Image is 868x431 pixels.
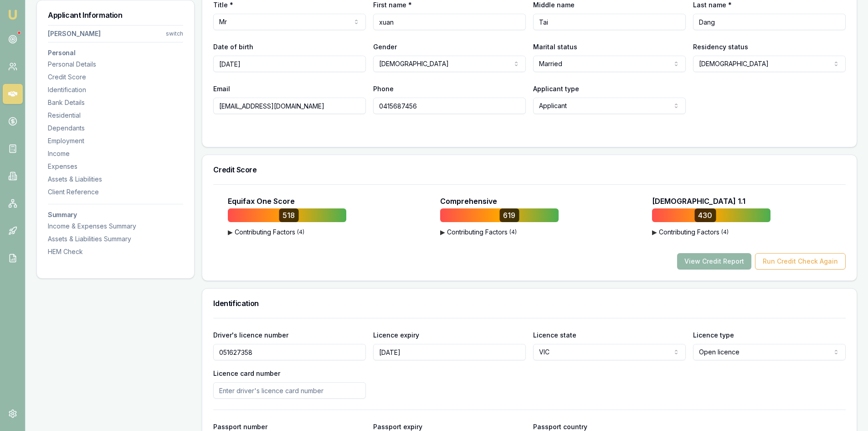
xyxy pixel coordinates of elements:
div: HEM Check [48,247,183,256]
span: ( 4 ) [509,228,517,236]
label: First name * [373,1,412,9]
button: ▶Contributing Factors(4) [440,228,559,237]
span: ▶ [228,228,233,237]
div: Dependants [48,124,183,133]
label: Licence card number [213,369,280,377]
label: Marital status [533,43,577,51]
button: ▶Contributing Factors(4) [652,228,770,237]
input: DD/MM/YYYY [213,56,366,72]
label: Passport country [533,423,587,431]
label: Email [213,85,230,93]
label: Phone [373,85,394,93]
label: Passport expiry [373,423,422,431]
div: Assets & Liabilities [48,175,183,184]
label: Title * [213,1,233,9]
div: 430 [694,208,716,222]
div: Expenses [48,162,183,171]
div: switch [166,30,183,37]
div: Bank Details [48,98,183,107]
h3: Credit Score [213,166,846,173]
input: Enter driver's licence number [213,344,366,360]
div: Income & Expenses Summary [48,222,183,231]
p: Comprehensive [440,196,497,207]
label: Last name * [693,1,732,9]
label: Applicant type [533,85,579,93]
h3: Personal [48,50,183,56]
button: Run Credit Check Again [755,253,846,270]
h3: Summary [48,212,183,218]
label: Driver's licence number [213,331,288,339]
div: Identification [48,85,183,94]
div: Personal Details [48,60,183,69]
label: Residency status [693,43,748,51]
div: Residential [48,111,183,120]
div: 518 [279,208,298,222]
button: View Credit Report [677,253,751,270]
div: Client Reference [48,187,183,197]
h3: Identification [213,300,846,307]
label: Passport number [213,423,267,431]
label: Gender [373,43,397,51]
div: Employment [48,136,183,145]
p: Equifax One Score [228,196,295,207]
span: ▶ [652,228,657,237]
button: ▶Contributing Factors(4) [228,228,346,237]
div: Assets & Liabilities Summary [48,234,183,244]
label: Licence type [693,331,734,339]
label: Middle name [533,1,575,9]
div: Credit Score [48,73,183,82]
div: 619 [499,208,519,222]
label: Date of birth [213,43,253,51]
h3: Applicant Information [48,11,183,19]
p: [DEMOGRAPHIC_DATA] 1.1 [652,196,745,207]
input: 0431 234 567 [373,98,526,114]
label: Licence state [533,331,576,339]
div: Income [48,149,183,158]
span: ( 4 ) [721,228,729,236]
input: Enter driver's licence card number [213,382,366,399]
img: emu-icon-u.png [7,9,18,20]
label: Licence expiry [373,331,419,339]
span: ( 4 ) [297,228,304,236]
div: [PERSON_NAME] [48,29,101,38]
span: ▶ [440,228,445,237]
